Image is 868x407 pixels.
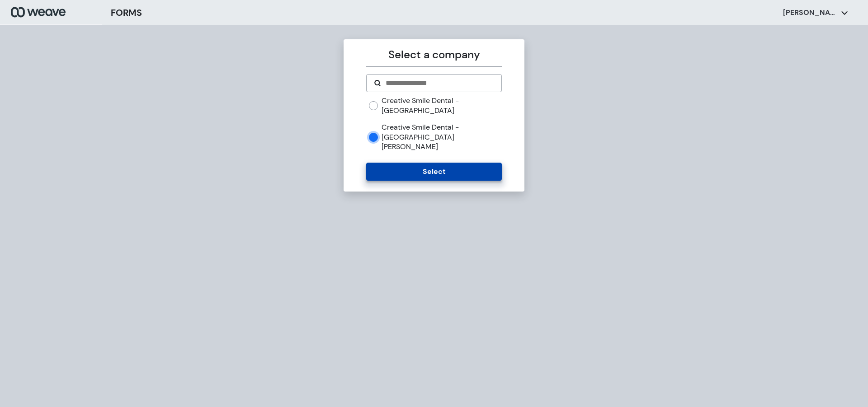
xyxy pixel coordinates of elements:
[111,6,142,19] h3: FORMS
[382,96,501,115] label: Creative Smile Dental - [GEOGRAPHIC_DATA]
[366,47,501,63] p: Select a company
[783,8,837,18] p: [PERSON_NAME] D.D.S
[385,78,494,89] input: Search
[382,122,501,152] label: Creative Smile Dental - [GEOGRAPHIC_DATA][PERSON_NAME]
[366,163,501,181] button: Select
